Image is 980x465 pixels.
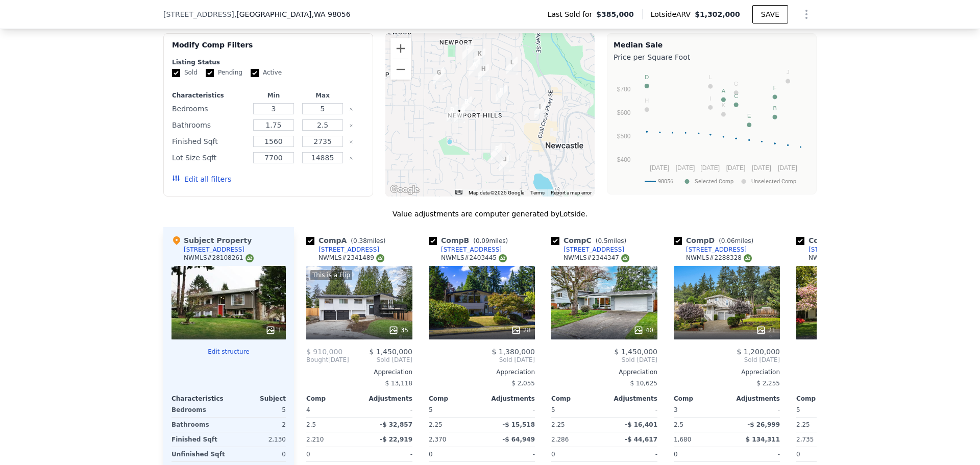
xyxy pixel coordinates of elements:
[551,418,602,432] div: 2.25
[441,246,502,254] div: [STREET_ADDRESS]
[246,254,254,262] img: NWMLS Logo
[172,91,247,100] div: Characteristics
[349,124,353,128] button: Clear
[306,356,349,364] div: [DATE]
[551,395,604,403] div: Comp
[306,451,310,458] span: 0
[171,447,227,461] div: Unfinished Sqft
[300,91,345,100] div: Max
[482,395,535,403] div: Adjustments
[598,237,607,244] span: 0.5
[172,58,364,66] div: Listing Status
[306,368,412,376] div: Appreciation
[390,59,411,80] button: Zoom out
[747,421,780,428] span: -$ 26,999
[551,246,624,254] a: [STREET_ADDRESS]
[796,395,849,403] div: Comp
[563,246,624,254] div: [STREET_ADDRESS]
[734,93,738,99] text: C
[385,380,412,387] span: $ 13,118
[492,348,535,356] span: $ 1,380,000
[380,421,412,428] span: -$ 32,857
[499,154,510,172] div: 12603 SE 75th St
[747,113,751,119] text: E
[530,190,545,195] a: Terms (opens in new tab)
[551,356,657,364] span: Sold [DATE]
[651,9,695,19] span: Lotside ARV
[306,418,357,432] div: 2.5
[726,164,746,172] text: [DATE]
[454,106,465,123] div: 12103 SE 70th St
[674,356,780,364] span: Sold [DATE]
[734,81,739,87] text: G
[163,209,817,219] div: Value adjustments are computer generated by Lotside .
[614,50,810,64] div: Price per Square Foot
[737,348,780,356] span: $ 1,200,000
[184,254,254,262] div: NWMLS # 28108261
[171,418,227,432] div: Bathrooms
[349,107,353,111] button: Clear
[429,235,512,246] div: Comp B
[441,254,507,262] div: NWMLS # 2403445
[563,254,629,262] div: NWMLS # 2344347
[674,451,678,458] span: 0
[447,105,458,122] div: 6922 119th Pl SE
[231,447,286,461] div: 0
[429,368,535,376] div: Appreciation
[674,418,725,432] div: 2.5
[171,348,286,356] button: Edit structure
[491,143,502,161] div: 7344 125th Pl SE
[353,237,367,244] span: 0.38
[604,395,657,403] div: Adjustments
[462,43,474,60] div: 6212 121st Ave SE
[234,9,351,19] span: , [GEOGRAPHIC_DATA]
[752,5,788,23] button: SAVE
[251,91,296,100] div: Min
[388,183,422,197] img: Google
[172,118,247,132] div: Bathrooms
[722,88,726,94] text: A
[388,325,408,335] div: 35
[461,96,472,114] div: 12143 SE 68th Pl
[506,57,518,75] div: 12735 SE 63rd St
[614,64,810,192] svg: A chart.
[306,356,328,364] span: Bought
[756,380,780,387] span: $ 2,255
[658,178,673,185] text: 98056
[727,395,780,403] div: Adjustments
[796,246,869,254] a: [STREET_ADDRESS]
[674,235,757,246] div: Comp D
[476,237,489,244] span: 0.09
[469,59,480,77] div: 12210 SE 64th Pl
[796,356,902,364] span: Sold [DATE]
[744,254,752,262] img: NWMLS Logo
[695,178,733,185] text: Selected Comp
[808,246,869,254] div: [STREET_ADDRESS]
[621,254,629,262] img: NWMLS Logo
[306,246,379,254] a: [STREET_ADDRESS]
[347,237,389,244] span: ( miles)
[617,109,631,116] text: $600
[206,69,214,77] input: Pending
[551,406,555,413] span: 5
[645,97,649,104] text: H
[773,105,776,111] text: B
[429,436,446,443] span: 2,370
[606,447,657,461] div: -
[617,133,631,140] text: $500
[752,164,771,172] text: [DATE]
[502,436,535,443] span: -$ 64,949
[474,48,485,66] div: 6225 123rd Ave SE
[429,246,502,254] a: [STREET_ADDRESS]
[502,421,535,428] span: -$ 15,518
[429,451,433,458] span: 0
[606,403,657,417] div: -
[231,432,286,447] div: 2,130
[676,164,695,172] text: [DATE]
[617,156,631,163] text: $400
[796,418,847,432] div: 2.25
[172,40,364,58] div: Modify Comp Filters
[551,190,592,195] a: Report a map error
[674,368,780,376] div: Appreciation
